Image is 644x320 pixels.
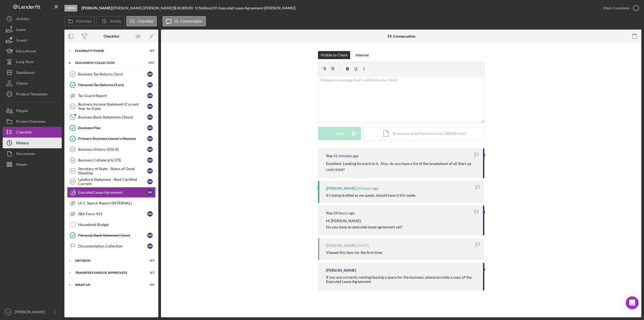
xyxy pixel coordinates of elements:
[3,148,62,159] a: Documents
[3,67,62,78] button: Dashboard
[78,158,147,162] div: Business Collateral & DTE
[326,275,478,284] div: If you are currently renting/leasing a space for the business, please provide a copy of the Execu...
[16,35,27,47] div: Grants
[145,259,154,262] div: 0 / 3
[147,136,153,141] div: R B
[71,180,74,183] tspan: 18
[67,187,156,198] a: 19Executed Lease AgreementRB
[326,243,356,248] div: [PERSON_NAME]
[64,5,77,12] div: Open
[353,51,371,59] button: Internal
[138,19,153,23] label: Checklist
[147,168,153,174] div: R B
[82,6,113,10] div: |
[67,208,156,219] a: SBA Form 413RB
[145,49,154,52] div: 8 / 9
[72,73,74,76] tspan: 9
[3,138,62,148] button: History
[333,154,358,158] time: 2025-08-19 15:29
[78,201,155,205] div: UCC Search Report (INTERNAL)
[75,49,141,52] div: Eligibility Phase
[147,82,153,88] div: R B
[3,46,62,56] button: Educational
[16,56,34,69] div: Long-Term
[326,186,356,190] div: [PERSON_NAME]
[76,19,92,23] label: Overview
[3,13,62,24] button: Activity
[147,125,153,131] div: R B
[109,19,121,23] label: Activity
[75,271,141,274] div: Transfer Funds (If Approved)
[67,155,156,166] a: 16Business Collateral & DTERB
[67,112,156,123] a: 12Business Bank Statements (3mos)RB
[16,116,45,128] div: Project Overview
[67,90,156,101] a: Tax Guard ReportRB
[126,16,157,26] button: Checklist
[163,16,206,26] button: 19. Conversation
[67,230,156,241] a: Personal Bank Statement (1mo)RB
[78,190,147,195] div: Executed Lease Agreement
[326,161,478,173] p: Excellent. Looking forward to it. Also. do you have a list of the breakdown of all Start up costs...
[626,296,639,309] div: Open Intercom Messenger
[3,24,62,35] a: Loans
[3,56,62,67] button: Long-Term
[67,198,156,208] a: UCC Search Report (INTERNAL)
[78,147,147,152] div: Business History (DSCR)
[326,193,416,197] div: It's being drafted as we speak, should have it this week.
[67,166,156,176] a: 17Secretary of State - Status of Good StandingRB
[318,51,350,59] button: Visible to Client
[326,268,356,272] div: [PERSON_NAME]
[211,6,296,10] div: | 19. Executed Lease Agreement ([PERSON_NAME])
[78,72,147,76] div: Business Tax Returns (3yrs)
[75,283,141,286] div: Wrap Up
[16,105,28,117] div: People
[357,186,378,190] time: 2025-08-18 18:22
[16,89,47,101] div: Product Templates
[16,127,32,139] div: Checklist
[67,123,156,133] a: Business PlanRB
[3,78,62,89] button: Clients
[145,271,154,274] div: 0 / 7
[147,190,153,195] div: R B
[174,19,203,23] label: 19. Conversation
[3,116,62,127] button: Project Overview
[326,211,332,215] div: You
[6,311,10,314] text: AD
[16,78,28,90] div: Clients
[71,115,74,119] tspan: 12
[147,233,153,238] div: R B
[64,16,95,26] button: Overview
[82,6,112,10] b: [PERSON_NAME]
[3,105,62,116] a: People
[96,16,125,26] button: Activity
[3,159,62,170] a: Sheets
[78,136,147,141] div: Primary Business Owner's Resume
[321,51,347,59] div: Visible to Client
[145,283,154,286] div: 0 / 2
[326,154,332,158] div: You
[326,218,402,224] p: Hi [PERSON_NAME],
[78,177,147,186] div: Landlord Statement - Rent Certified Current
[335,127,344,140] div: Send
[78,244,147,248] div: Documentation Collection
[67,241,156,251] a: Documentation CollectionRB
[16,24,26,36] div: Loans
[16,13,29,26] div: Activity
[598,3,641,13] button: Mark Complete
[3,307,62,317] button: AD[PERSON_NAME]
[71,105,74,108] tspan: 11
[3,35,62,46] a: Grants
[16,46,36,58] div: Educational
[3,89,62,99] button: Product Templates
[67,80,156,90] a: Personal Tax Returns (3 yrs)RB
[147,211,153,217] div: R B
[78,102,147,111] div: Business Income Statement (Current Year-to-Date)
[147,93,153,98] div: R B
[113,6,174,10] div: [PERSON_NAME] [PERSON_NAME] |
[603,3,629,13] div: Mark Complete
[202,6,211,10] div: 60 mo
[78,126,147,130] div: Business Plan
